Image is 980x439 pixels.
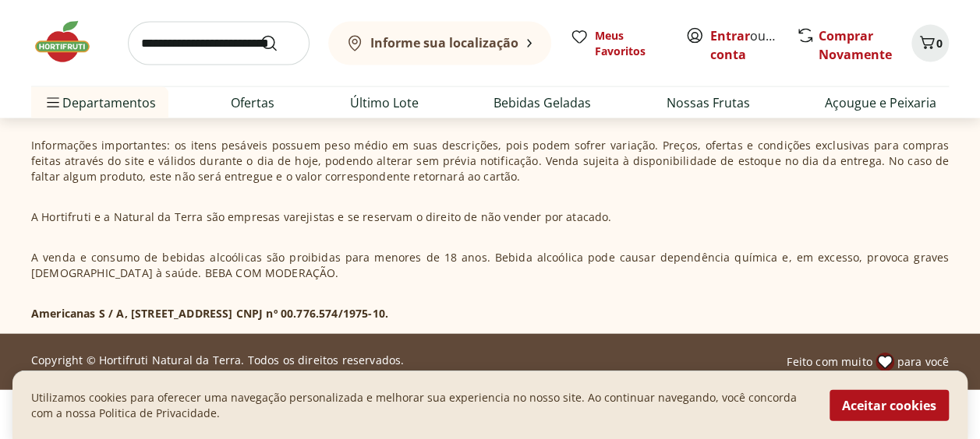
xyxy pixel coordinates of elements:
p: Copyright © Hortifruti Natural da Terra. Todos os direitos reservados. [31,353,404,368]
button: Menu [44,84,62,121]
a: Último Lote [350,93,419,112]
p: A Hortifruti e a Natural da Terra são empresas varejistas e se reservam o direito de não vender p... [31,209,611,225]
p: A venda e consumo de bebidas alcoólicas são proibidas para menores de 18 anos. Bebida alcoólica p... [31,250,949,281]
span: para você [897,354,949,370]
a: Criar conta [710,27,796,63]
a: Nossas Frutas [667,93,750,112]
button: Submit Search [260,34,297,53]
p: Americanas S / A, [STREET_ADDRESS] CNPJ nº 00.776.574/1975-10. [31,306,388,321]
span: 0 [936,36,943,51]
span: Meus Favoritos [595,28,667,59]
b: Informe sua localização [370,34,518,51]
span: ou [710,26,780,64]
a: Bebidas Geladas [494,93,591,112]
a: Ofertas [231,93,274,112]
button: Informe sua localização [328,22,551,65]
p: Utilizamos cookies para oferecer uma navegação personalizada e melhorar sua experiencia no nosso ... [31,389,811,420]
span: Feito com muito [787,354,872,370]
img: Hortifruti [31,19,109,65]
button: Carrinho [911,25,949,62]
a: Meus Favoritos [570,28,667,59]
a: Açougue e Peixaria [825,93,936,112]
a: Comprar Novamente [819,27,892,63]
p: Informações importantes: os itens pesáveis possuem peso médio em suas descrições, pois podem sofr... [31,138,949,184]
input: search [128,22,310,65]
a: Entrar [710,27,750,44]
button: Aceitar cookies [830,389,949,420]
span: Departamentos [44,84,156,121]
